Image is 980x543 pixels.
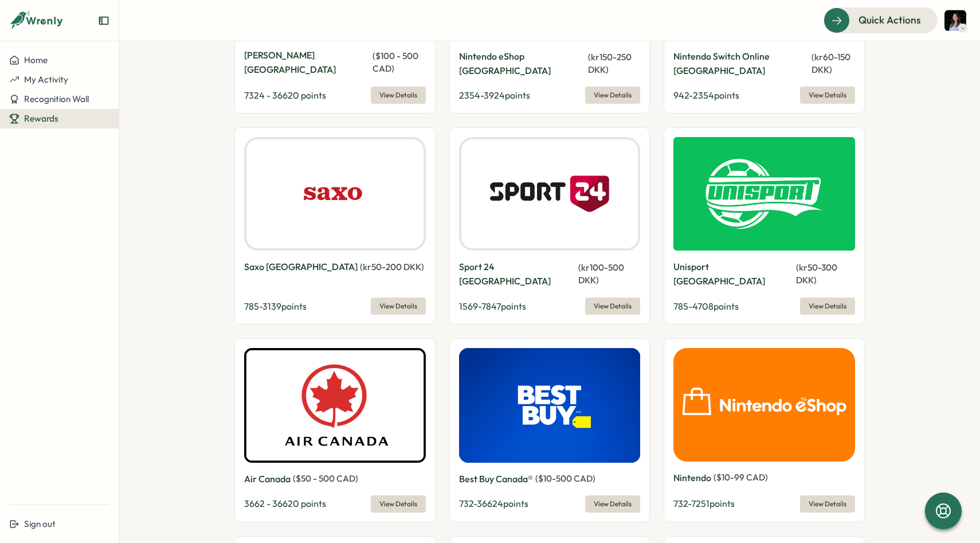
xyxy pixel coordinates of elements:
button: View Details [800,495,855,513]
span: ( $ 10 - 99 CAD ) [714,472,768,483]
button: View Details [371,495,426,513]
button: View Details [585,298,640,315]
span: 785 - 3139 points [244,300,307,312]
span: View Details [809,298,846,314]
button: View Details [800,87,855,104]
span: ( kr 60 - 150 DKK ) [812,52,850,75]
p: Nintendo [673,471,711,485]
span: ( $ 100 - 500 CAD ) [373,50,418,74]
span: 1569 - 7847 points [459,300,526,312]
p: Best Buy Canada® [459,472,533,486]
p: Sport 24 [GEOGRAPHIC_DATA] [459,260,577,288]
img: Nintendo [673,348,855,462]
span: View Details [809,496,846,512]
span: View Details [594,87,632,103]
span: View Details [809,87,846,103]
span: View Details [379,298,417,314]
p: Nintendo Switch Online [GEOGRAPHIC_DATA] [673,49,809,78]
span: View Details [379,496,417,512]
img: Unisport Denmark [673,137,855,251]
button: Quick Actions [824,7,938,33]
span: 732 - 36624 points [459,498,528,509]
span: View Details [379,87,417,103]
span: Rewards [24,113,58,124]
span: My Activity [24,74,68,85]
p: Saxo [GEOGRAPHIC_DATA] [244,260,358,274]
span: 7324 - 36620 points [244,89,326,101]
button: Expand sidebar [98,15,109,26]
span: 785 - 4708 points [673,300,739,312]
span: View Details [594,496,632,512]
img: Air Canada [244,348,426,463]
p: Unisport [GEOGRAPHIC_DATA] [673,260,793,288]
span: ( kr 100 - 500 DKK ) [578,262,624,286]
button: View Details [585,495,640,513]
span: Home [24,54,48,65]
p: [PERSON_NAME] [GEOGRAPHIC_DATA] [244,48,370,77]
span: Sign out [24,518,56,529]
span: 2354 - 3924 points [459,89,530,101]
span: 3662 - 36620 points [244,498,326,509]
span: View Details [594,298,632,314]
button: View Details [371,298,426,315]
button: View Details [371,87,426,104]
span: Quick Actions [859,13,921,28]
p: Nintendo eShop [GEOGRAPHIC_DATA] [459,49,586,78]
span: ( kr 50 - 200 DKK ) [360,261,424,272]
span: 732 - 7251 points [673,498,735,509]
span: ( $ 10 - 500 CAD ) [535,473,595,484]
span: Recognition Wall [24,93,89,104]
span: ( kr 50 - 300 DKK ) [796,262,837,286]
span: 942 - 2354 points [673,89,739,101]
img: Sport 24 Denmark [459,137,641,251]
span: ( $ 50 - 500 CAD ) [293,473,358,484]
img: Michelle Hong [944,10,966,32]
p: Air Canada [244,472,291,486]
span: ( kr 150 - 250 DKK ) [588,52,632,75]
img: Saxo Denmark [244,137,426,251]
button: View Details [800,298,855,315]
button: View Details [585,87,640,104]
img: Best Buy Canada® [459,348,641,463]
